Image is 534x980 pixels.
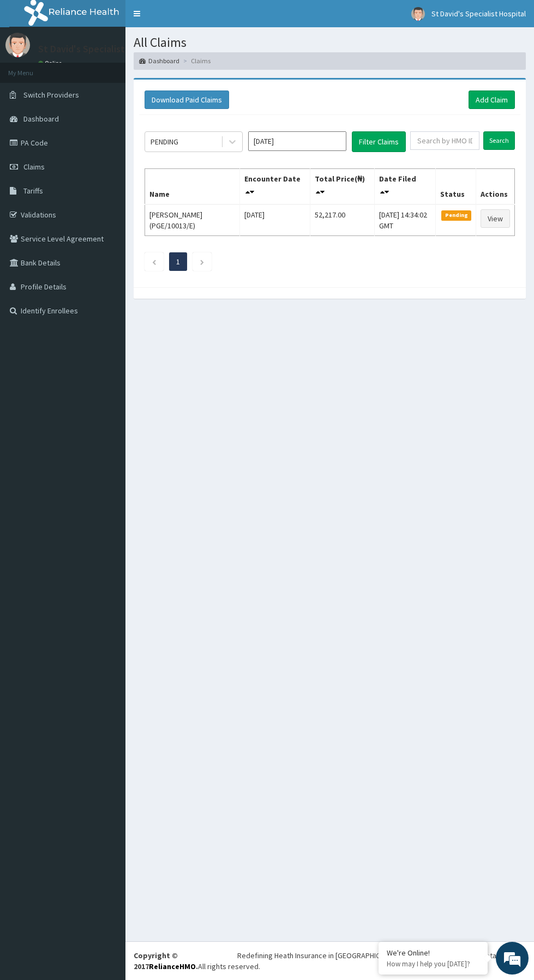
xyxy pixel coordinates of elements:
[387,948,479,958] div: We're Online!
[134,951,198,971] strong: Copyright © 2017 .
[481,209,510,228] a: View
[375,204,436,236] td: [DATE] 14:34:02 GMT
[5,33,30,57] img: User Image
[410,131,479,150] input: Search by HMO ID
[310,168,375,204] th: Total Price(₦)
[145,90,229,109] button: Download Paid Claims
[431,9,526,19] span: St David's Specialist Hospital
[38,59,64,67] a: Online
[152,257,157,267] a: Previous page
[441,210,471,220] span: Pending
[375,168,436,204] th: Date Filed
[23,90,79,100] span: Switch Providers
[469,90,515,109] a: Add Claim
[149,961,196,971] a: RelianceHMO
[145,204,240,236] td: [PERSON_NAME] (PGE/10013/E)
[181,56,211,65] li: Claims
[310,204,375,236] td: 52,217.00
[436,168,476,204] th: Status
[23,114,59,124] span: Dashboard
[151,136,178,147] div: PENDING
[239,168,310,204] th: Encounter Date
[176,257,180,267] a: Page 1 is your current page
[248,131,346,151] input: Select Month and Year
[483,131,515,150] input: Search
[387,959,479,969] p: How may I help you today?
[125,941,534,980] footer: All rights reserved.
[352,131,406,152] button: Filter Claims
[239,204,310,236] td: [DATE]
[23,162,45,172] span: Claims
[145,168,240,204] th: Name
[476,168,514,204] th: Actions
[411,7,425,21] img: User Image
[38,44,163,54] p: St David's Specialist Hospital
[237,950,526,961] div: Redefining Heath Insurance in [GEOGRAPHIC_DATA] using Telemedicine and Data Science!
[23,186,43,196] span: Tariffs
[200,257,205,267] a: Next page
[134,35,526,50] h1: All Claims
[139,56,179,65] a: Dashboard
